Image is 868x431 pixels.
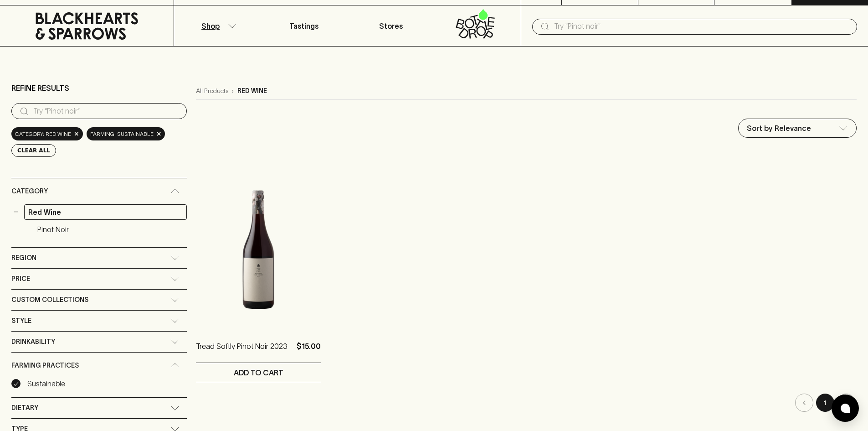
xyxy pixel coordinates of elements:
[11,178,187,204] div: Category
[261,5,347,46] a: Tastings
[11,269,187,289] div: Price
[174,5,261,46] button: Shop
[739,119,856,137] div: Sort by Relevance
[232,86,234,96] p: ›
[289,21,318,31] p: Tastings
[27,378,65,389] p: Sustainable
[841,404,850,413] img: bubble-icon
[11,311,187,331] div: Style
[33,104,180,119] input: Try “Pinot noir”
[196,394,857,412] nav: pagination navigation
[33,222,187,237] a: Pinot Noir
[348,5,434,46] a: Stores
[196,363,321,382] button: ADD TO CART
[11,398,187,418] div: Dietary
[747,123,811,134] p: Sort by Relevance
[234,367,283,378] p: ADD TO CART
[196,167,321,327] img: Tread Softly Pinot Noir 2023
[11,273,30,285] span: Price
[156,129,162,139] span: ×
[11,144,56,157] button: Clear All
[90,130,154,139] span: farming: Sustainable
[11,248,187,268] div: Region
[379,21,403,31] p: Stores
[237,86,267,96] p: red wine
[201,21,220,31] p: Shop
[297,341,321,363] p: $15.00
[11,332,187,352] div: Drinkability
[15,130,71,139] span: Category: red wine
[196,341,288,363] a: Tread Softly Pinot Noir 2023
[11,402,38,414] span: Dietary
[11,294,88,306] span: Custom Collections
[11,252,36,264] span: Region
[11,290,187,310] div: Custom Collections
[11,315,31,327] span: Style
[11,360,79,371] span: Farming Practices
[11,353,187,379] div: Farming Practices
[11,83,69,93] p: Refine Results
[11,336,55,348] span: Drinkability
[196,86,228,96] a: All Products
[74,129,79,139] span: ×
[11,186,48,197] span: Category
[554,19,850,34] input: Try "Pinot noir"
[24,204,187,220] a: Red Wine
[816,394,834,412] button: page 1
[11,208,21,217] button: −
